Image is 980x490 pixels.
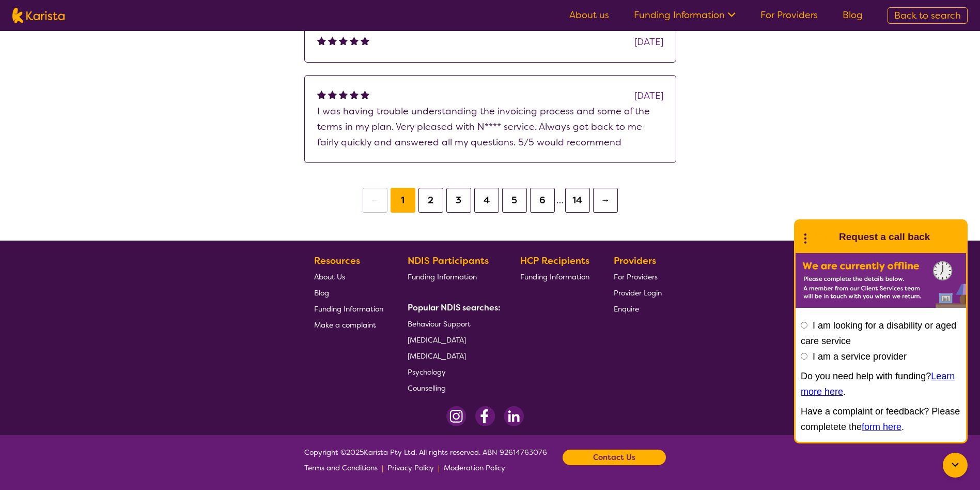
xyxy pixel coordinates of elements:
a: form here [862,422,901,432]
button: 4 [474,188,499,213]
span: Make a complaint [314,320,376,330]
a: Counselling [408,380,496,396]
a: Blog [843,9,863,21]
p: Have a complaint or feedback? Please completete the . [801,404,961,435]
b: Popular NDIS searches: [408,302,501,313]
span: Funding Information [314,304,383,314]
p: | [382,460,383,476]
img: fullstar [328,90,337,99]
a: Blog [314,285,383,301]
img: fullstar [350,90,359,99]
button: 6 [530,188,555,213]
a: [MEDICAL_DATA] [408,332,496,348]
span: Behaviour Support [408,319,471,329]
a: Funding Information [520,269,589,285]
img: Instagram [446,406,466,426]
img: fullstar [350,36,359,45]
img: fullstar [339,36,348,45]
a: About us [569,9,609,21]
img: fullstar [328,36,337,45]
span: Psychology [408,367,446,377]
p: | [438,460,440,476]
button: ← [363,188,387,213]
span: Copyright © 2025 Karista Pty Ltd. All rights reserved. ABN 92614763076 [304,444,547,476]
img: Karista logo [12,8,65,23]
span: Blog [314,288,329,298]
a: Back to search [888,7,968,24]
img: Karista [812,227,833,247]
span: For Providers [614,272,658,281]
img: Facebook [475,406,495,426]
button: 14 [565,188,590,213]
b: HCP Recipients [520,255,589,267]
h1: Request a call back [839,229,930,245]
span: About Us [314,272,345,281]
a: Terms and Conditions [304,460,378,476]
a: Psychology [408,364,496,380]
a: For Providers [614,269,662,285]
img: Karista offline chat form to request call back [796,253,966,308]
span: [MEDICAL_DATA] [408,335,466,345]
span: Back to search [894,9,961,22]
button: 1 [391,188,415,213]
span: Counselling [408,383,446,393]
p: Do you need help with funding? . [801,368,961,399]
div: [DATE] [634,88,663,103]
a: Behaviour Support [408,316,496,332]
a: About Us [314,269,383,285]
label: I am looking for a disability or aged care service [801,320,956,346]
button: 3 [446,188,471,213]
img: fullstar [361,36,369,45]
a: Privacy Policy [387,460,434,476]
img: fullstar [361,90,369,99]
b: NDIS Participants [408,255,489,267]
span: Funding Information [408,272,477,281]
a: [MEDICAL_DATA] [408,348,496,364]
a: Provider Login [614,285,662,301]
img: fullstar [317,90,326,99]
a: Funding Information [634,9,736,21]
img: fullstar [339,90,348,99]
span: Enquire [614,304,639,314]
img: fullstar [317,36,326,45]
button: → [593,188,618,213]
span: Privacy Policy [387,463,434,472]
button: 2 [418,188,443,213]
a: Make a complaint [314,317,383,333]
button: 5 [502,188,527,213]
span: [MEDICAL_DATA] [408,351,466,361]
label: I am a service provider [813,351,907,362]
span: Funding Information [520,272,589,281]
img: LinkedIn [504,406,524,426]
div: [DATE] [634,34,663,50]
p: I was having trouble understanding the invoicing process and some of the terms in my plan. Very p... [317,103,663,150]
a: For Providers [760,9,818,21]
a: Funding Information [408,269,496,285]
span: … [556,194,564,206]
b: Providers [614,255,656,267]
span: Terms and Conditions [304,463,378,472]
span: Provider Login [614,288,662,298]
b: Contact Us [593,450,635,465]
span: Moderation Policy [444,463,505,472]
b: Resources [314,255,360,267]
a: Moderation Policy [444,460,505,476]
a: Enquire [614,301,662,317]
a: Funding Information [314,301,383,317]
